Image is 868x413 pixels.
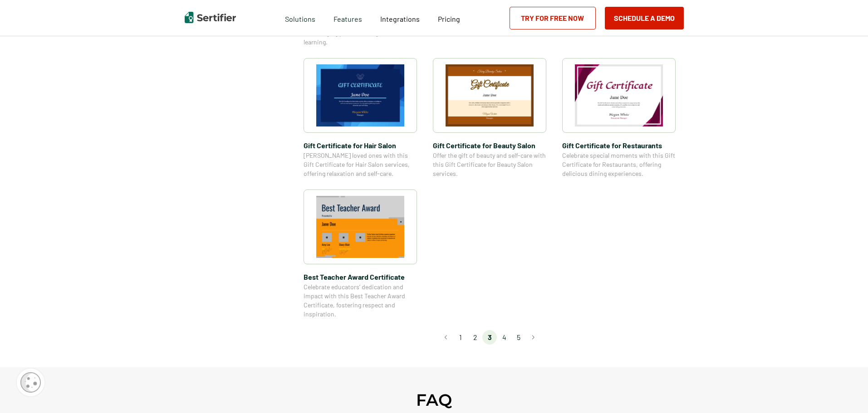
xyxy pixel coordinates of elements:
[510,7,596,29] a: Try for Free Now
[433,58,546,178] a: Gift Certificate​ for Beauty SalonGift Certificate​ for Beauty SalonOffer the gift of beauty and ...
[285,12,315,24] span: Solutions
[453,330,468,345] li: page 1
[468,330,482,345] li: page 2
[304,140,417,151] span: Gift Certificate​ for Hair Salon
[304,58,417,178] a: Gift Certificate​ for Hair SalonGift Certificate​ for Hair Salon[PERSON_NAME] loved ones with thi...
[438,15,460,23] span: Pricing
[823,369,868,413] iframe: Chat Widget
[304,282,417,319] span: Celebrate educators’ dedication and impact with this Best Teacher Award Certificate, fostering re...
[380,15,420,23] span: Integrations
[316,64,404,126] img: Gift Certificate​ for Hair Salon
[333,12,362,24] span: Features
[304,151,417,178] span: [PERSON_NAME] loved ones with this Gift Certificate for Hair Salon services, offering relaxation ...
[433,140,546,151] span: Gift Certificate​ for Beauty Salon
[562,151,676,178] span: Celebrate special moments with this Gift Certificate for Restaurants, offering delicious dining e...
[575,64,663,126] img: Gift Certificate​ for Restaurants
[497,330,511,345] li: page 4
[433,151,546,178] span: Offer the gift of beauty and self-care with this Gift Certificate for Beauty Salon services.
[511,330,526,345] li: page 5
[526,330,540,345] button: Go to next page
[562,140,676,151] span: Gift Certificate​ for Restaurants
[416,390,452,410] h2: FAQ
[439,330,453,345] button: Go to previous page
[304,189,417,319] a: Best Teacher Award Certificate​Best Teacher Award Certificate​Celebrate educators’ dedication and...
[482,330,497,345] li: page 3
[304,271,417,282] span: Best Teacher Award Certificate​
[562,58,676,178] a: Gift Certificate​ for RestaurantsGift Certificate​ for RestaurantsCelebrate special moments with ...
[380,12,420,24] a: Integrations
[438,12,460,24] a: Pricing
[605,7,684,29] button: Schedule a Demo
[446,64,534,126] img: Gift Certificate​ for Beauty Salon
[20,372,41,393] img: Cookie Popup Icon
[185,12,236,23] img: Sertifier | Digital Credentialing Platform
[316,196,404,258] img: Best Teacher Award Certificate​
